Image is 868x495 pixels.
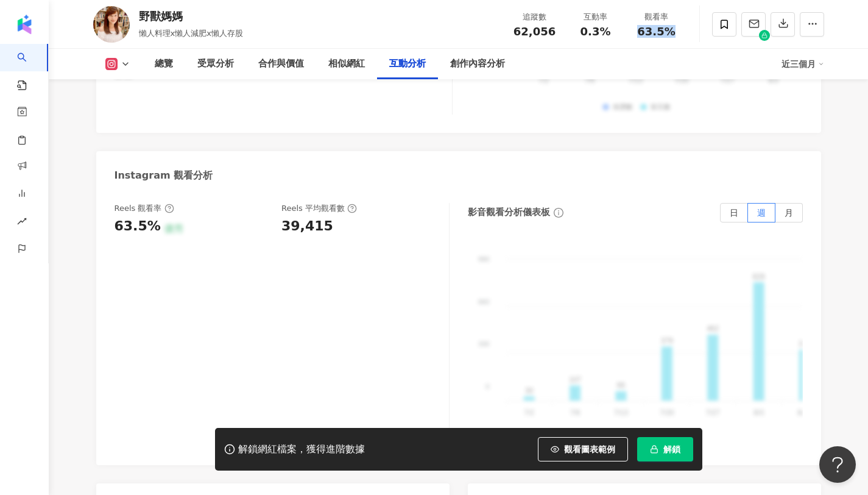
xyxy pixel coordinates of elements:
[637,26,675,38] span: 63.5%
[197,57,234,71] div: 受眾分析
[281,203,357,214] div: Reels 平均觀看數
[513,25,556,38] span: 62,056
[115,169,213,182] div: Instagram 觀看分析
[757,208,766,218] span: 週
[730,208,738,218] span: 日
[468,206,550,219] div: 影音觀看分析儀表板
[115,203,174,214] div: Reels 觀看率
[538,437,628,461] button: 觀看圖表範例
[139,9,243,24] div: 野獸媽媽
[258,57,304,71] div: 合作與價值
[552,206,565,219] span: info-circle
[281,217,333,236] div: 39,415
[389,57,426,71] div: 互動分析
[450,57,505,71] div: 創作內容分析
[573,11,619,23] div: 互動率
[580,26,611,38] span: 0.3%
[17,44,41,91] a: search
[782,54,824,74] div: 近三個月
[328,57,365,71] div: 相似網紅
[115,217,161,236] div: 63.5%
[15,15,34,34] img: logo icon
[155,57,173,71] div: 總覽
[785,208,793,218] span: 月
[564,444,615,454] span: 觀看圖表範例
[139,29,243,38] span: 懶人料理x懶人減肥x懶人存股
[238,443,365,456] div: 解鎖網紅檔案，獲得進階數據
[633,11,680,23] div: 觀看率
[637,437,693,461] button: 解鎖
[93,6,130,43] img: KOL Avatar
[512,11,558,23] div: 追蹤數
[663,444,680,454] span: 解鎖
[17,209,27,237] span: rise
